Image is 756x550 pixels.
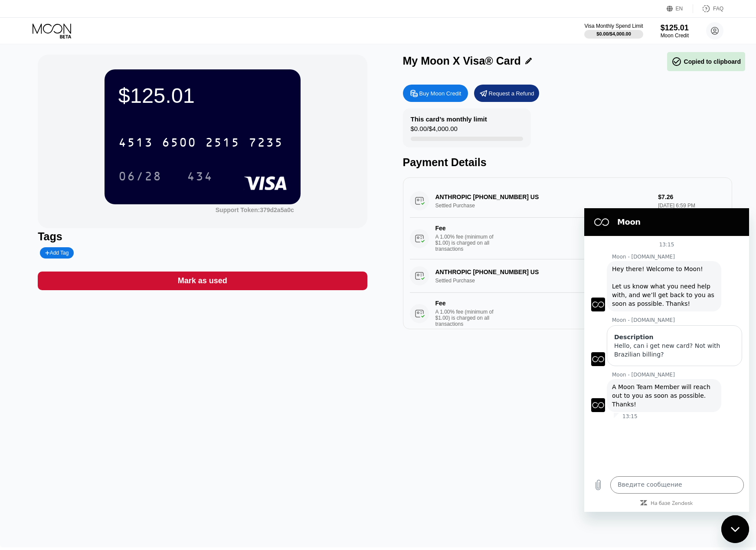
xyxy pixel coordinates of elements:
[419,90,461,97] div: Buy Moon Credit
[205,137,240,151] div: 2515
[671,56,741,67] div: Copied to clipboard
[676,6,683,12] div: EN
[584,23,643,39] div: Visa Monthly Spend Limit$0.00/$4,000.00
[216,206,294,213] div: Support Token:379d2a5a0c
[403,55,521,67] div: My Moon X Visa® Card
[180,165,219,187] div: 434
[435,225,496,232] div: Fee
[661,23,689,39] div: $125.01Moon Credit
[38,272,367,290] div: Mark as used
[489,90,534,97] div: Request a Refund
[661,23,689,33] div: $125.01
[112,165,168,187] div: 06/28
[403,85,468,102] div: Buy Moon Credit
[713,6,723,12] div: FAQ
[596,31,631,36] div: $0.00 / $4,000.00
[38,230,367,243] div: Tags
[435,309,501,327] div: A 1.00% fee (minimum of $1.00) is charged on all transactions
[216,206,294,213] div: Support Token: 379d2a5a0c
[435,234,501,252] div: A 1.00% fee (minimum of $1.00) is charged on all transactions
[671,56,682,67] span: 
[693,4,723,13] div: FAQ
[249,137,283,151] div: 7235
[403,156,732,169] div: Payment Details
[178,276,227,286] div: Mark as used
[410,218,725,259] div: FeeA 1.00% fee (minimum of $1.00) is charged on all transactions$1.00[DATE] 6:59 PM
[474,85,539,102] div: Request a Refund
[40,247,74,259] div: Add Tag
[411,125,458,137] div: $0.00 / $4,000.00
[411,115,487,123] div: This card’s monthly limit
[118,170,162,184] div: 06/28
[187,170,213,184] div: 434
[721,515,749,543] iframe: Кнопка, открывающая окно обмена сообщениями; идет разговор
[118,83,287,108] div: $125.01
[584,208,749,512] iframe: Окно обмена сообщениями
[667,4,693,13] div: EN
[661,33,689,39] div: Moon Credit
[410,293,725,334] div: FeeA 1.00% fee (minimum of $1.00) is charged on all transactions$1.00[DATE] 6:07 PM
[118,137,153,151] div: 4513
[162,137,196,151] div: 6500
[435,300,496,307] div: Fee
[45,250,69,256] div: Add Tag
[113,131,288,153] div: 4513650025157235
[584,23,643,29] div: Visa Monthly Spend Limit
